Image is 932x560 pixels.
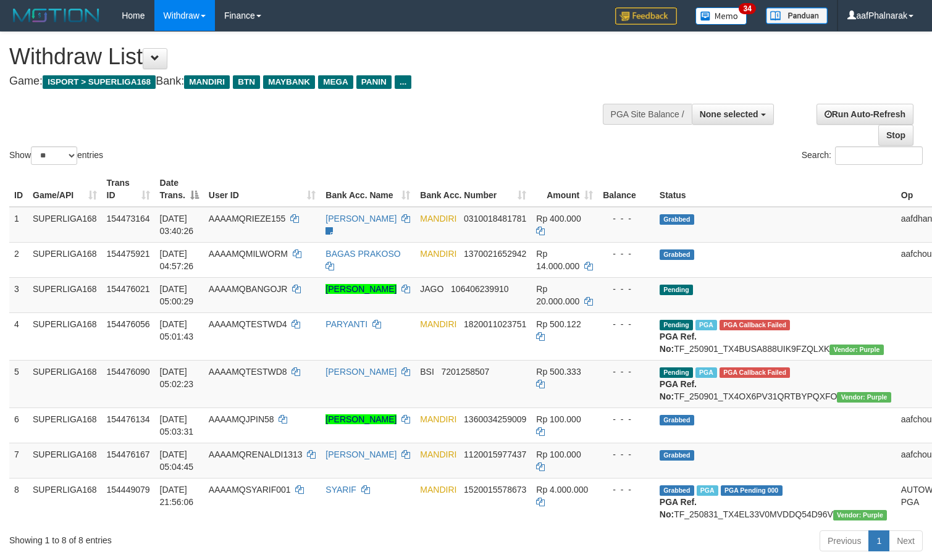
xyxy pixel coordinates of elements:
div: - - - [603,366,650,378]
span: Rp 100.000 [536,414,581,424]
td: SUPERLIGA168 [28,207,102,243]
span: Vendor URL: https://trx4.1velocity.biz [837,392,891,403]
span: [DATE] 05:00:29 [160,284,194,306]
div: - - - [603,318,650,330]
th: Balance [598,172,655,207]
a: [PERSON_NAME] [325,414,397,424]
span: Rp 500.333 [536,367,581,377]
span: MAYBANK [263,75,315,89]
th: Bank Acc. Name: activate to sort column ascending [321,172,415,207]
td: 8 [9,478,28,525]
td: SUPERLIGA168 [28,478,102,525]
div: Showing 1 to 8 of 8 entries [9,529,379,546]
span: [DATE] 05:03:31 [160,414,194,437]
span: [DATE] 03:40:26 [160,214,194,236]
a: Previous [820,530,869,551]
th: Trans ID: activate to sort column ascending [102,172,155,207]
td: 5 [9,360,28,407]
a: [PERSON_NAME] [325,214,397,224]
a: Next [889,530,923,551]
div: - - - [603,448,650,461]
b: PGA Ref. No: [660,379,697,401]
span: Rp 14.000.000 [536,249,579,271]
td: SUPERLIGA168 [28,407,102,443]
span: None selected [700,109,758,119]
a: [PERSON_NAME] [325,449,397,459]
span: MANDIRI [420,449,456,459]
span: Grabbed [660,214,694,225]
a: 1 [868,530,889,551]
span: Grabbed [660,485,694,496]
td: SUPERLIGA168 [28,277,102,312]
span: [DATE] 04:57:26 [160,249,194,271]
span: Grabbed [660,249,694,260]
span: AAAAMQRENALDI1313 [209,449,303,459]
span: Pending [660,285,693,295]
span: MANDIRI [420,214,456,224]
span: 154476134 [107,414,150,424]
td: 6 [9,407,28,443]
span: 154473164 [107,214,150,224]
img: MOTION_logo.png [9,6,103,25]
span: Marked by aafmaleo [695,367,717,378]
span: AAAAMQTESTWD8 [209,367,287,377]
span: ISPORT > SUPERLIGA168 [43,75,156,89]
span: 154476056 [107,319,150,329]
span: 154476167 [107,449,150,459]
span: AAAAMQJPIN58 [209,414,274,424]
span: AAAAMQSYARIF001 [209,485,291,495]
span: MANDIRI [420,319,456,329]
a: Stop [878,125,913,146]
div: - - - [603,283,650,295]
h4: Game: Bank: [9,75,609,88]
span: [DATE] 05:02:23 [160,367,194,389]
td: 7 [9,443,28,478]
span: MANDIRI [420,485,456,495]
span: BSI [420,367,434,377]
span: Marked by aafmaleo [695,320,717,330]
a: Run Auto-Refresh [817,104,913,125]
td: TF_250831_TX4EL33V0MVDDQ54D96V [655,478,896,525]
input: Search: [835,146,923,165]
span: MANDIRI [420,249,456,259]
th: Date Trans.: activate to sort column descending [155,172,204,207]
div: - - - [603,413,650,425]
span: Rp 4.000.000 [536,485,588,495]
td: 3 [9,277,28,312]
span: 154475921 [107,249,150,259]
span: Rp 500.122 [536,319,581,329]
span: Copy 1370021652942 to clipboard [464,249,526,259]
td: 2 [9,242,28,277]
span: Rp 20.000.000 [536,284,579,306]
td: TF_250901_TX4BUSA888UIK9FZQLXK [655,312,896,360]
span: PGA Error [720,320,790,330]
span: MEGA [318,75,353,89]
b: PGA Ref. No: [660,332,697,354]
span: AAAAMQMILWORM [209,249,288,259]
span: Grabbed [660,415,694,425]
span: [DATE] 05:04:45 [160,449,194,472]
td: TF_250901_TX4OX6PV31QRTBYPQXFO [655,360,896,407]
img: Button%20Memo.svg [695,7,747,25]
span: Pending [660,320,693,330]
span: Copy 1820011023751 to clipboard [464,319,526,329]
th: Amount: activate to sort column ascending [531,172,598,207]
button: None selected [692,104,774,125]
span: Copy 1360034259009 to clipboard [464,414,526,424]
th: Bank Acc. Number: activate to sort column ascending [415,172,531,207]
span: Copy 0310018481781 to clipboard [464,214,526,224]
h1: Withdraw List [9,44,609,69]
span: Vendor URL: https://trx4.1velocity.biz [829,345,883,355]
div: PGA Site Balance / [603,104,692,125]
td: SUPERLIGA168 [28,312,102,360]
div: - - - [603,212,650,225]
select: Showentries [31,146,77,165]
b: PGA Ref. No: [660,497,697,519]
a: PARYANTI [325,319,367,329]
span: Copy 7201258507 to clipboard [442,367,490,377]
span: MANDIRI [184,75,230,89]
span: Copy 106406239910 to clipboard [451,284,508,294]
label: Show entries [9,146,103,165]
span: 154449079 [107,485,150,495]
span: Marked by aafchoeunmanni [697,485,718,496]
